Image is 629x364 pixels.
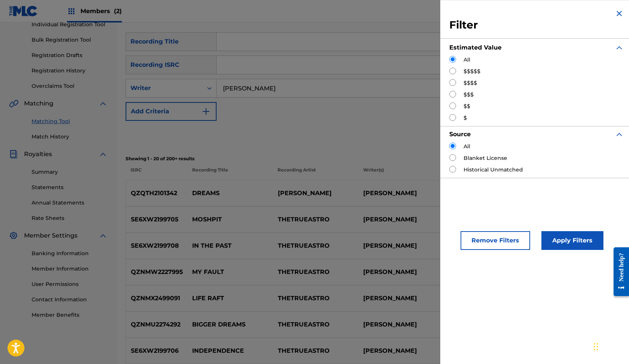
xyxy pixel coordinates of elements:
div: Drag [594,335,598,358]
a: User Permissions [32,280,108,288]
img: Matching [9,99,18,108]
img: MLC Logo [9,6,38,17]
p: IN THE PAST [187,241,273,250]
a: Member Information [32,265,108,273]
p: QZNMX2499091 [126,294,187,303]
p: THETRUEASTRO [273,294,358,303]
a: Summary [32,168,108,176]
a: Member Benefits [32,311,108,319]
a: Banking Information [32,250,108,257]
p: THETRUEASTRO [273,241,358,250]
p: THETRUEASTRO [273,215,358,224]
p: MY FAULT [187,268,273,277]
p: Recording Artist [273,167,358,180]
a: Registration Drafts [32,51,108,59]
p: SE6XW2199708 [126,241,187,250]
button: Add Criteria [126,102,217,121]
p: [PERSON_NAME] [358,320,444,329]
iframe: Chat Widget [591,328,629,364]
a: Overclaims Tool [32,82,108,90]
p: Showing 1 - 20 of 200+ results [126,155,620,162]
img: expand [99,150,108,159]
a: Contact Information [32,296,108,304]
a: Rate Sheets [32,214,108,222]
span: Members [80,7,122,15]
img: expand [615,43,624,52]
p: [PERSON_NAME] [358,346,444,355]
img: Member Settings [9,231,18,240]
p: INDEPENDENCE [187,346,273,355]
p: [PERSON_NAME] [358,215,444,224]
p: Recording Title [187,167,273,180]
label: Historical Unmatched [464,166,523,174]
p: BIGGER DREAMS [187,320,273,329]
label: All [464,143,470,150]
img: Royalties [9,150,18,159]
span: Matching [24,99,53,108]
p: [PERSON_NAME] [358,294,444,303]
label: $ [464,114,467,122]
p: SE6XW2199706 [126,346,187,355]
label: $$$ [464,91,474,99]
p: SE6XW2199705 [126,215,187,224]
p: QZQTH2101342 [126,189,187,198]
label: All [464,56,470,64]
p: [PERSON_NAME] [358,268,444,277]
img: expand [99,231,108,240]
p: [PERSON_NAME] [273,189,358,198]
img: expand [99,99,108,108]
div: Writer [130,84,198,93]
p: THETRUEASTRO [273,268,358,277]
p: THETRUEASTRO [273,320,358,329]
label: $$$$$ [464,68,480,75]
p: [PERSON_NAME] [358,189,444,198]
img: expand [615,130,624,139]
a: Annual Statements [32,199,108,207]
a: Matching Tool [32,117,108,125]
p: QZNMU2274292 [126,320,187,329]
a: Statements [32,184,108,191]
p: MOSHPIT [187,215,273,224]
h3: Filter [449,18,624,32]
a: Bulk Registration Tool [32,36,108,44]
strong: Estimated Value [449,44,502,51]
form: Search Form [126,32,620,151]
img: Top Rightsholders [67,7,76,16]
img: close [615,9,624,18]
img: 9d2ae6d4665cec9f34b9.svg [202,107,211,116]
iframe: Resource Center [608,240,629,304]
p: THETRUEASTRO [273,346,358,355]
label: $$ [464,102,470,110]
p: QZNMW2227995 [126,268,187,277]
strong: Source [449,131,471,138]
p: LIFE RAFT [187,294,273,303]
button: Remove Filters [461,231,530,250]
button: Apply Filters [541,231,603,250]
a: Individual Registration Tool [32,21,108,29]
label: Blanket License [464,154,507,162]
p: [PERSON_NAME] [358,241,444,250]
label: $$$$ [464,79,477,87]
span: (2) [114,8,122,15]
p: DREAMS [187,189,273,198]
p: Writer(s) [358,167,444,180]
span: Royalties [24,150,52,159]
a: Registration History [32,67,108,75]
a: Match History [32,133,108,141]
span: Member Settings [24,231,77,240]
p: ISRC [126,167,187,180]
